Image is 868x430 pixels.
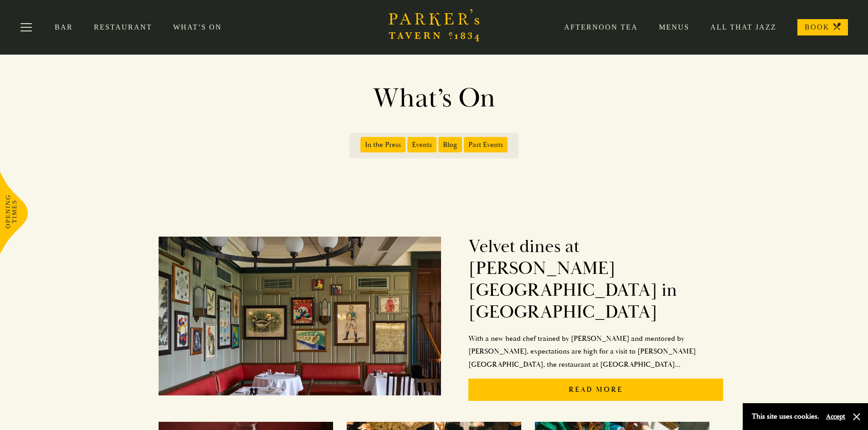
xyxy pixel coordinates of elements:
span: In the Press [360,137,406,152]
p: This site uses cookies. [752,410,819,423]
span: Past Events [464,137,508,152]
a: Velvet dines at [PERSON_NAME][GEOGRAPHIC_DATA] in [GEOGRAPHIC_DATA]With a new head chef trained b... [159,227,724,408]
span: Events [407,137,437,152]
button: Accept [826,412,845,421]
button: Close and accept [852,412,861,421]
h1: What’s On [175,82,694,115]
span: Blog [438,137,462,152]
p: With a new head chef trained by [PERSON_NAME] and mentored by [PERSON_NAME], expectations are hig... [468,332,724,371]
h2: Velvet dines at [PERSON_NAME][GEOGRAPHIC_DATA] in [GEOGRAPHIC_DATA] [468,236,724,323]
p: Read More [468,379,724,401]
